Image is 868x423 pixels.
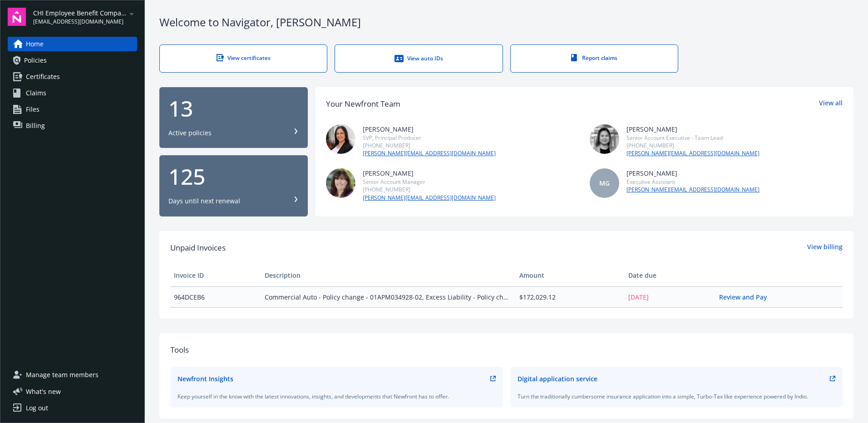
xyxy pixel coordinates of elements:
span: Home [26,37,44,51]
div: [PERSON_NAME] [626,124,759,134]
div: Log out [26,401,48,415]
span: MG [599,178,610,188]
a: Certificates [8,69,137,84]
button: What's new [8,387,75,396]
a: [PERSON_NAME][EMAIL_ADDRESS][DOMAIN_NAME] [626,149,759,157]
div: 13 [168,98,299,119]
span: CHI Employee Benefit Company [33,8,126,18]
div: View certificates [178,54,309,62]
div: [PHONE_NUMBER] [363,186,496,193]
div: Senior Account Manager [363,178,496,186]
span: Policies [24,53,47,68]
a: View billing [807,242,843,254]
td: 964DCEB6 [170,286,261,307]
div: [PERSON_NAME] [363,168,496,178]
div: [PHONE_NUMBER] [626,142,759,149]
div: Your Newfront Team [326,98,400,110]
a: Billing [8,118,137,133]
div: [PERSON_NAME] [626,168,759,178]
a: View all [819,98,843,110]
a: Home [8,37,137,51]
a: [PERSON_NAME][EMAIL_ADDRESS][DOMAIN_NAME] [626,186,759,194]
div: SVP, Principal Producer [363,134,496,142]
span: Billing [26,118,45,133]
span: What ' s new [26,387,61,396]
span: Certificates [26,69,60,84]
span: Files [26,102,39,117]
a: Report claims [510,44,678,73]
a: Files [8,102,137,117]
div: Keep yourself in the know with the latest innovations, insights, and developments that Newfront h... [178,393,496,400]
th: Invoice ID [170,265,261,286]
a: View auto IDs [335,44,503,73]
div: Executive Assistant [626,178,759,186]
a: arrowDropDown [126,8,137,19]
span: Commercial Auto - Policy change - 01APM034928-02, Excess Liability - Policy change - 72XAS010179,... [265,292,512,302]
div: Welcome to Navigator , [PERSON_NAME] [159,15,853,30]
div: Turn the traditionally cumbersome insurance application into a simple, Turbo-Tax like experience ... [518,393,836,400]
img: photo [590,124,619,154]
a: View certificates [159,44,327,73]
th: Date due [625,265,715,286]
div: [PERSON_NAME] [363,124,496,134]
a: Review and Pay [719,293,774,301]
img: photo [326,168,355,198]
a: Policies [8,53,137,68]
span: Manage team members [26,368,99,382]
button: CHI Employee Benefit Company[EMAIL_ADDRESS][DOMAIN_NAME]arrowDropDown [33,8,137,26]
th: Description [261,265,515,286]
a: Claims [8,86,137,100]
td: [DATE] [625,286,715,307]
div: [PHONE_NUMBER] [363,142,496,149]
button: 125Days until next renewal [159,155,308,216]
img: photo [326,124,355,154]
div: 125 [168,166,299,187]
div: Days until next renewal [168,197,240,206]
div: Active policies [168,128,212,138]
div: Tools [170,344,843,356]
div: Senior Account Executive - Team Lead [626,134,759,142]
span: [EMAIL_ADDRESS][DOMAIN_NAME] [33,18,126,26]
a: Manage team members [8,368,137,382]
div: Digital application service [518,374,597,384]
span: Unpaid Invoices [170,242,226,254]
div: Newfront Insights [178,374,233,384]
td: $172,029.12 [516,286,625,307]
span: Claims [26,86,46,100]
img: navigator-logo.svg [8,8,26,26]
button: 13Active policies [159,87,308,148]
th: Amount [516,265,625,286]
div: Report claims [529,54,660,62]
a: [PERSON_NAME][EMAIL_ADDRESS][DOMAIN_NAME] [363,149,496,157]
div: View auto IDs [353,54,484,63]
a: [PERSON_NAME][EMAIL_ADDRESS][DOMAIN_NAME] [363,194,496,202]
